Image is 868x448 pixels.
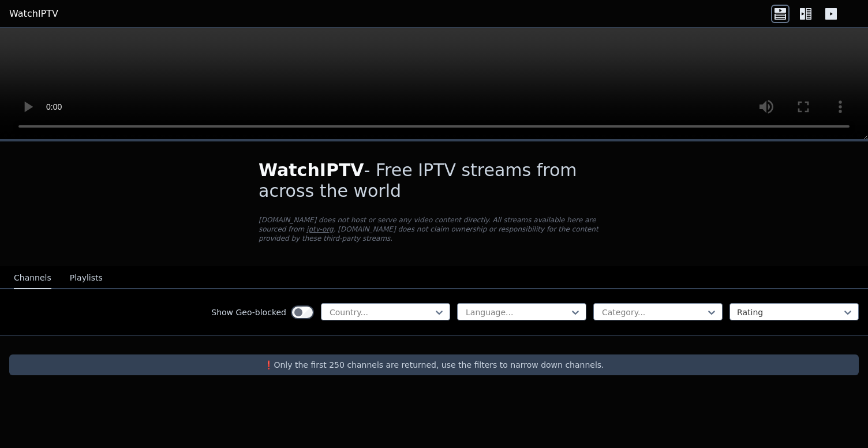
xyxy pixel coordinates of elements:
p: [DOMAIN_NAME] does not host or serve any video content directly. All streams available here are s... [259,215,609,243]
span: WatchIPTV [259,160,364,180]
a: WatchIPTV [9,7,58,21]
label: Show Geo-blocked [211,307,286,318]
a: iptv-org [306,225,334,233]
p: ❗️Only the first 250 channels are returned, use the filters to narrow down channels. [14,359,854,371]
button: Playlists [70,267,103,289]
h1: - Free IPTV streams from across the world [259,160,609,201]
button: Channels [14,267,51,289]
